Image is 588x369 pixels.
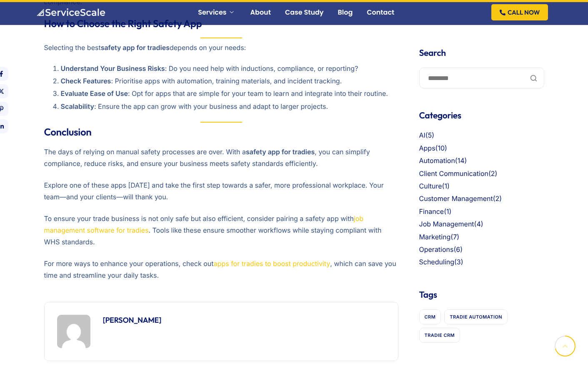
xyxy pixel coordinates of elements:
strong: Evaluate Ease of Use [61,89,128,98]
li: : Do you need help with inductions, compliance, or reporting? [61,63,398,74]
li: (4) [419,219,544,230]
li: (1) [419,181,544,192]
li: (3) [419,257,544,268]
a: Finance [419,207,444,216]
strong: Understand Your Business Risks [61,64,165,73]
strong: safety app for tradies [246,148,315,156]
a: Tradie Automation (1 item) [444,309,508,324]
strong: Scalability [61,102,94,110]
li: (10) [419,143,544,154]
h4: Search [419,47,544,59]
li: (6) [419,244,544,255]
a: Customer Management [419,194,493,203]
span: CALL NOW [508,9,540,15]
li: (14) [419,156,544,166]
a: Tradie CRM (1 item) [419,328,460,343]
li: (5) [419,131,544,141]
a: [PERSON_NAME] [103,315,162,325]
a: Client Communication [419,169,489,178]
a: Job Management [419,220,474,228]
li: : Prioritise apps with automation, training materials, and incident tracking. [61,76,398,87]
strong: safety app for tradies [101,43,170,52]
p: To ensure your trade business is not only safe but also efficient, consider pairing a safety app ... [44,213,398,248]
a: Case Study [285,9,324,16]
p: The days of relying on manual safety processes are over. With a , you can simplify compliance, re... [44,146,398,169]
a: Services [198,9,236,16]
a: About [250,9,271,16]
a: ServiceScale logo representing business automation for tradies [36,8,105,16]
a: Marketing [419,233,451,241]
nav: Tags [419,306,544,343]
a: CALL NOW [491,4,548,20]
p: For more ways to enhance your operations, check out , which can save you time and streamline your... [44,258,398,281]
li: : Opt for apps that are simple for your team to learn and integrate into their routine. [61,88,398,99]
a: AI [419,131,425,140]
strong: Conclusion [44,126,92,138]
a: Apps [419,144,435,152]
a: apps for tradies to boost productivity [214,259,330,268]
a: Culture [419,182,442,190]
p: Explore one of these apps [DATE] and take the first step towards a safer, more professional workp... [44,179,398,203]
li: (2) [419,168,544,179]
h4: Categories [419,109,544,122]
a: job management software for tradies [44,214,364,234]
h4: Tags [419,289,544,301]
li: (7) [419,232,544,243]
img: ServiceScale logo representing business automation for tradies [36,8,105,17]
a: Blog [338,9,353,16]
a: Automation [419,156,455,165]
a: Operations [419,245,454,254]
a: Contact [367,9,394,16]
nav: Categories [419,131,544,268]
li: (1) [419,206,544,217]
a: Scheduling [419,258,454,266]
strong: Check Features [61,77,111,85]
a: CRM (1 item) [419,309,441,324]
li: (2) [419,193,544,204]
p: Selecting the best depends on your needs: [44,42,398,53]
li: : Ensure the app can grow with your business and adapt to larger projects. [61,101,398,112]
